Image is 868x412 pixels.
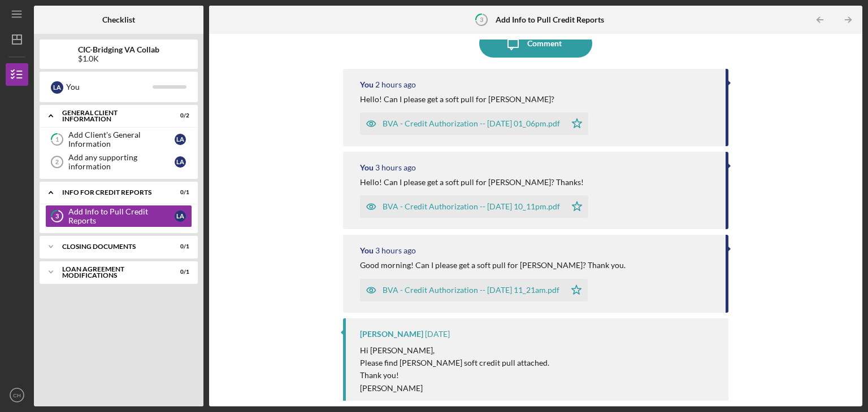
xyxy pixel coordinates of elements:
div: 0 / 2 [169,112,189,119]
text: CH [13,392,21,398]
div: Hello! Can I please get a soft pull for [PERSON_NAME]? [360,95,554,104]
p: Thank you! [360,369,549,382]
p: [PERSON_NAME] [360,382,549,395]
a: 3Add Info to Pull Credit ReportsLA [45,205,192,227]
div: L A [175,156,186,168]
div: BVA - Credit Authorization -- [DATE] 11_21am.pdf [383,286,559,295]
button: BVA - Credit Authorization -- [DATE] 01_06pm.pdf [360,112,588,135]
div: Closing Documents [62,243,161,250]
div: You [360,246,374,255]
div: L A [175,211,186,222]
time: 2025-08-18 14:23 [375,80,416,89]
div: L A [175,134,186,145]
div: Info for Credit Reports [62,189,161,196]
div: You [66,77,153,97]
div: L A [51,81,63,94]
div: You [360,80,374,89]
button: CH [6,384,28,406]
time: 2025-08-18 14:08 [375,246,416,255]
div: BVA - Credit Authorization -- [DATE] 10_11pm.pdf [383,202,560,211]
p: Please find [PERSON_NAME] soft credit pull attached. [360,357,549,369]
tspan: 1 [55,136,59,143]
button: BVA - Credit Authorization -- [DATE] 10_11pm.pdf [360,195,588,218]
tspan: 2 [55,159,59,165]
a: 2Add any supporting informationLA [45,151,192,173]
time: 2025-08-14 13:47 [425,330,450,339]
div: Add any supporting information [68,153,175,171]
div: 0 / 1 [169,269,189,275]
div: Add Info to Pull Credit Reports [68,207,175,225]
a: 1Add Client's General InformationLA [45,128,192,151]
div: Comment [527,29,562,58]
div: $1.0K [78,54,159,63]
p: Hi [PERSON_NAME], [360,344,549,357]
b: Checklist [102,15,135,24]
div: BVA - Credit Authorization -- [DATE] 01_06pm.pdf [383,119,560,128]
button: Comment [479,29,592,58]
time: 2025-08-18 14:10 [375,163,416,172]
div: 0 / 1 [169,189,189,196]
b: CIC-Bridging VA Collab [78,45,159,54]
div: LOAN AGREEMENT MODIFICATIONS [62,266,161,279]
tspan: 3 [480,16,483,23]
b: Add Info to Pull Credit Reports [496,15,604,24]
div: [PERSON_NAME] [360,330,423,339]
div: General Client Information [62,109,161,122]
button: BVA - Credit Authorization -- [DATE] 11_21am.pdf [360,279,588,301]
div: Add Client's General Information [68,130,175,148]
div: 0 / 1 [169,243,189,250]
div: You [360,163,374,172]
tspan: 3 [55,213,59,220]
div: Hello! Can I please get a soft pull for [PERSON_NAME]? Thanks! [360,178,584,187]
div: Good morning! Can I please get a soft pull for [PERSON_NAME]? Thank you. [360,261,626,270]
